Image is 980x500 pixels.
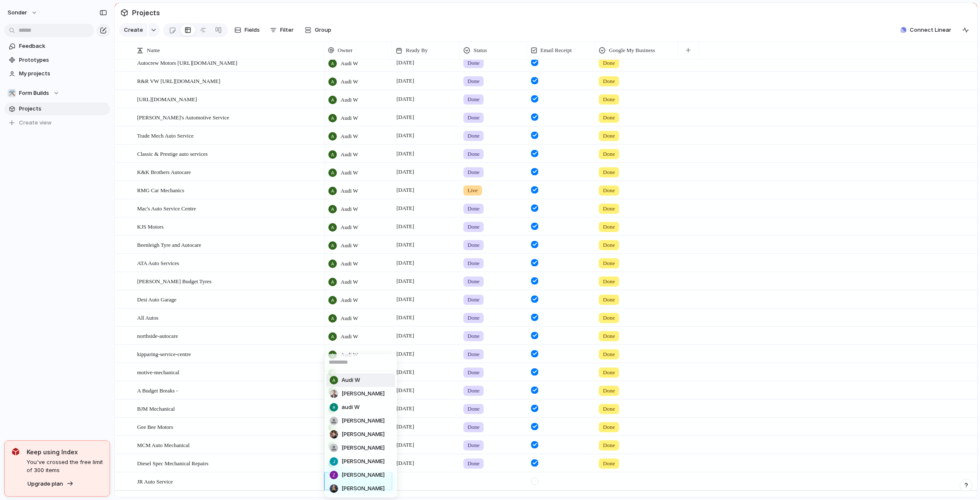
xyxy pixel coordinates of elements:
[341,376,360,384] span: Audi W
[341,390,385,398] span: [PERSON_NAME]
[341,471,385,479] span: [PERSON_NAME]
[341,417,385,425] span: [PERSON_NAME]
[341,457,385,466] span: [PERSON_NAME]
[341,444,385,452] span: [PERSON_NAME]
[341,403,360,412] span: audi W
[341,484,385,493] span: [PERSON_NAME]
[341,430,385,439] span: [PERSON_NAME]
